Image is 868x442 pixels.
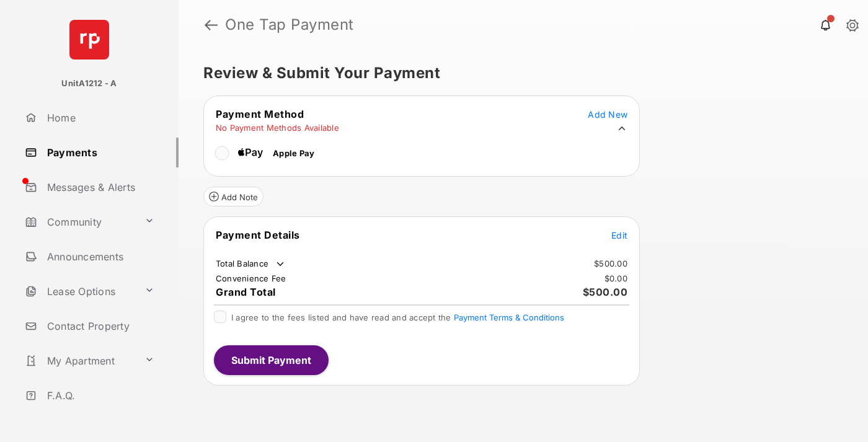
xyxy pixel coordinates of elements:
[215,122,340,133] td: No Payment Methods Available
[611,230,627,241] span: Edit
[69,20,109,60] img: svg+xml;base64,PHN2ZyB4bWxucz0iaHR0cDovL3d3dy53My5vcmcvMjAwMC9zdmciIHdpZHRoPSI2NCIgaGVpZ2h0PSI2NC...
[588,109,627,120] span: Add New
[216,286,276,298] span: Grand Total
[216,229,300,241] span: Payment Details
[20,172,179,202] a: Messages & Alerts
[20,207,139,237] a: Community
[588,108,627,120] button: Add New
[20,138,179,167] a: Payments
[593,258,628,269] td: $500.00
[611,229,627,241] button: Edit
[203,187,263,206] button: Add Note
[583,286,628,298] span: $500.00
[604,273,628,284] td: $0.00
[20,276,139,306] a: Lease Options
[214,345,329,375] button: Submit Payment
[273,148,314,158] span: Apple Pay
[454,312,564,322] button: I agree to the fees listed and have read and accept the
[20,346,139,376] a: My Apartment
[20,311,179,341] a: Contact Property
[203,66,833,81] h5: Review & Submit Your Payment
[61,77,117,90] p: UnitA1212 - A
[20,103,179,133] a: Home
[225,17,354,32] strong: One Tap Payment
[215,273,287,284] td: Convenience Fee
[216,108,304,120] span: Payment Method
[20,381,179,410] a: F.A.Q.
[215,258,286,270] td: Total Balance
[20,242,179,272] a: Announcements
[231,312,564,322] span: I agree to the fees listed and have read and accept the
